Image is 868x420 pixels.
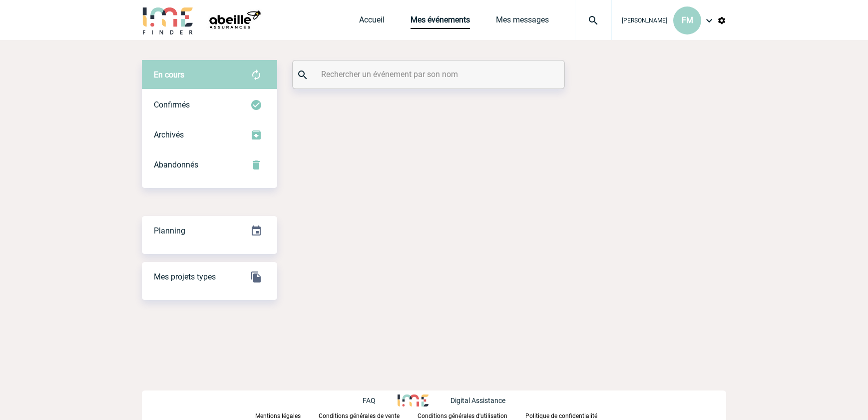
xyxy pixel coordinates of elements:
[142,60,277,90] div: Retrouvez ici tous vos évènements avant confirmation
[319,67,541,81] input: Rechercher un événement par son nom
[525,412,597,419] p: Politique de confidentialité
[154,160,198,169] span: Abandonnés
[319,410,418,420] a: Conditions générales de vente
[682,15,693,25] span: FM
[525,410,613,420] a: Politique de confidentialité
[142,120,277,150] div: Retrouvez ici tous les événements que vous avez décidé d'archiver
[142,150,277,180] div: Retrouvez ici tous vos événements annulés
[363,396,376,404] p: FAQ
[359,15,385,29] a: Accueil
[319,412,400,419] p: Conditions générales de vente
[418,410,525,420] a: Conditions générales d'utilisation
[622,17,667,24] span: [PERSON_NAME]
[450,396,505,404] p: Digital Assistance
[142,215,277,245] a: Planning
[154,226,185,235] span: Planning
[418,412,507,419] p: Conditions générales d'utilisation
[154,130,184,139] span: Archivés
[142,261,277,291] a: Mes projets types
[142,6,194,34] img: IME-Finder
[363,395,398,404] a: FAQ
[142,262,277,292] div: GESTION DES PROJETS TYPE
[154,100,190,109] span: Confirmés
[496,15,549,29] a: Mes messages
[411,15,470,29] a: Mes événements
[398,394,429,406] img: http://www.idealmeetingsevents.fr/
[142,216,277,246] div: Retrouvez ici tous vos événements organisés par date et état d'avancement
[255,410,319,420] a: Mentions légales
[154,70,184,79] span: En cours
[154,272,216,281] span: Mes projets types
[255,412,301,419] p: Mentions légales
